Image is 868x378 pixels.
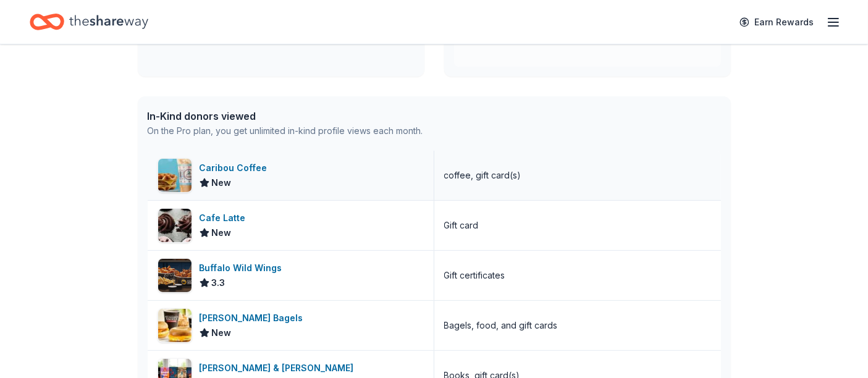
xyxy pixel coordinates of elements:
div: coffee, gift card(s) [444,168,521,183]
img: Image for Caribou Coffee [158,159,192,192]
div: Buffalo Wild Wings [200,261,287,275]
div: On the Pro plan, you get unlimited in-kind profile views each month. [148,124,423,138]
a: Home [30,7,148,36]
div: Gift card [444,218,479,233]
div: Bagels, food, and gift cards [444,318,558,333]
img: Image for Cafe Latte [158,209,192,242]
span: 3.3 [212,275,225,290]
img: Image for Bruegger's Bagels [158,309,192,342]
div: Gift certificates [444,268,505,283]
span: New [212,225,232,240]
div: [PERSON_NAME] & [PERSON_NAME] [200,361,359,376]
div: Cafe Latte [200,211,251,225]
div: In-Kind donors viewed [148,109,423,124]
a: Earn Rewards [732,11,821,33]
span: New [212,175,232,190]
span: New [212,325,232,340]
div: Caribou Coffee [200,161,272,175]
img: Image for Buffalo Wild Wings [158,259,192,292]
div: [PERSON_NAME] Bagels [200,311,308,325]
